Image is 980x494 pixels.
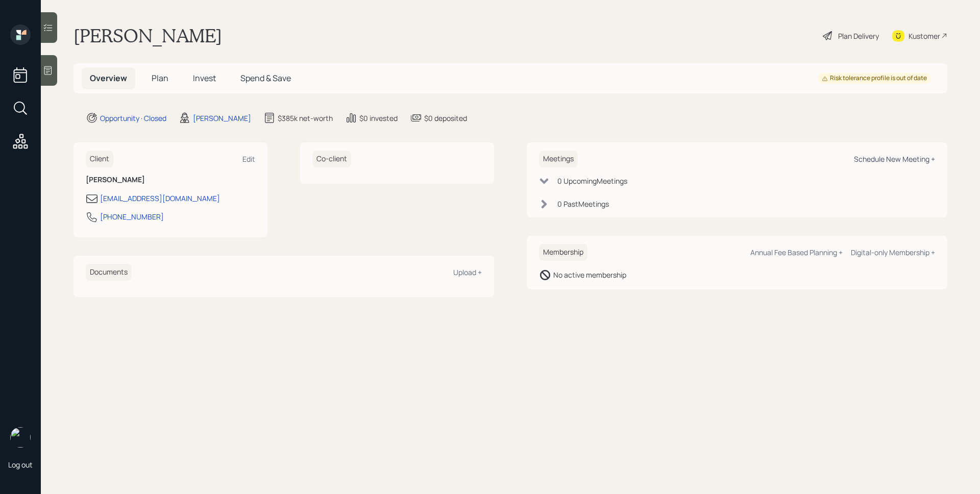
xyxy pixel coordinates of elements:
[100,193,220,204] div: [EMAIL_ADDRESS][DOMAIN_NAME]
[453,267,482,277] div: Upload +
[86,176,255,184] h6: [PERSON_NAME]
[86,151,113,167] h6: Client
[822,74,927,83] div: Risk tolerance profile is out of date
[240,72,291,84] span: Spend & Save
[152,72,168,84] span: Plan
[312,151,351,167] h6: Co-client
[193,113,251,123] div: [PERSON_NAME]
[359,113,398,123] div: $0 invested
[278,113,333,123] div: $385k net-worth
[10,427,31,448] img: retirable_logo.png
[557,199,609,209] div: 0 Past Meeting s
[539,151,578,167] h6: Meetings
[100,113,166,123] div: Opportunity · Closed
[424,113,467,123] div: $0 deposited
[8,460,33,470] div: Log out
[909,31,940,41] div: Kustomer
[193,72,216,84] span: Invest
[242,154,255,164] div: Edit
[851,248,935,257] div: Digital-only Membership +
[557,176,627,186] div: 0 Upcoming Meeting s
[750,248,843,257] div: Annual Fee Based Planning +
[100,211,164,222] div: [PHONE_NUMBER]
[73,24,222,47] h1: [PERSON_NAME]
[838,31,879,41] div: Plan Delivery
[553,269,626,280] div: No active membership
[854,154,935,164] div: Schedule New Meeting +
[539,244,587,261] h6: Membership
[86,264,132,281] h6: Documents
[90,72,127,84] span: Overview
